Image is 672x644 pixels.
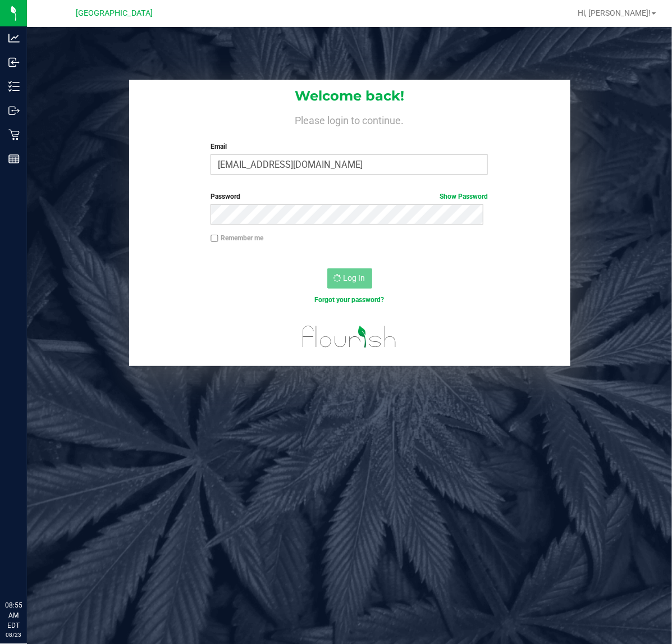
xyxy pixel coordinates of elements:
[327,268,372,289] button: Log In
[129,89,570,103] h1: Welcome back!
[440,193,488,200] a: Show Password
[8,105,20,116] inline-svg: Outbound
[211,193,240,200] span: Password
[5,600,22,631] p: 08:55 AM EDT
[8,57,20,68] inline-svg: Inbound
[294,317,405,357] img: flourish_logo.svg
[76,8,153,18] span: [GEOGRAPHIC_DATA]
[8,153,20,165] inline-svg: Reports
[129,112,570,126] h4: Please login to continue.
[5,631,22,639] p: 08/23
[8,81,20,92] inline-svg: Inventory
[344,273,365,282] span: Log In
[211,235,218,243] input: Remember me
[211,141,488,152] label: Email
[8,129,20,140] inline-svg: Retail
[211,233,263,243] label: Remember me
[8,33,20,44] inline-svg: Analytics
[578,8,651,17] span: Hi, [PERSON_NAME]!
[314,296,384,304] a: Forgot your password?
